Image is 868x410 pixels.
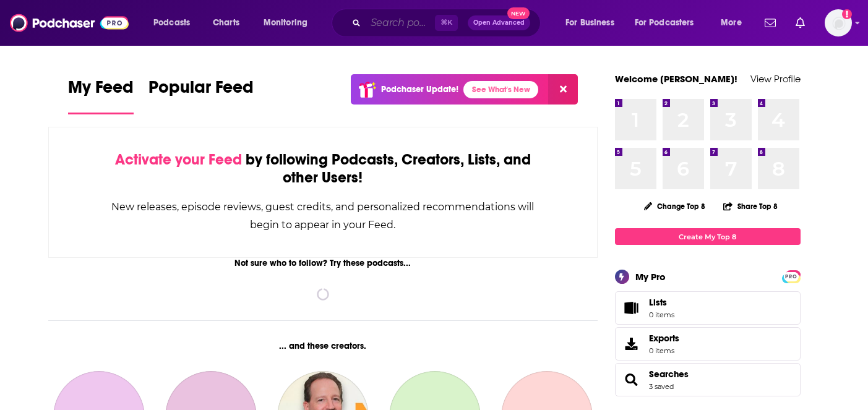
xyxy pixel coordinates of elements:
a: Show notifications dropdown [791,12,810,33]
a: Charts [205,13,247,33]
span: Charts [213,14,239,32]
div: Search podcasts, credits, & more... [343,9,552,37]
a: Searches [649,369,689,380]
a: Show notifications dropdown [760,12,781,33]
div: Not sure who to follow? Try these podcasts... [48,258,598,268]
img: Podchaser - Follow, Share and Rate Podcasts [10,11,129,35]
span: For Podcasters [635,14,694,32]
p: Podchaser Update! [381,84,458,95]
button: Change Top 8 [637,199,713,214]
input: Search podcasts, credits, & more... [366,13,435,33]
button: open menu [627,13,712,33]
img: User Profile [825,9,852,36]
span: More [721,14,742,32]
a: PRO [784,271,799,281]
div: ... and these creators. [48,341,598,351]
a: See What's New [463,81,538,98]
span: PRO [784,272,799,281]
span: Logged in as christina_epic [825,9,852,36]
a: My Feed [68,77,134,114]
button: open menu [145,13,206,33]
a: Lists [615,291,801,325]
a: Create My Top 8 [615,228,801,245]
button: Open AdvancedNew [468,15,530,30]
button: open menu [557,13,630,33]
a: Popular Feed [148,77,254,114]
span: Activate your Feed [115,150,242,169]
button: Share Top 8 [723,194,778,218]
a: View Profile [750,73,801,85]
a: Exports [615,327,801,361]
span: Lists [649,297,667,308]
span: Lists [619,299,644,317]
span: Podcasts [153,14,190,32]
a: Searches [619,371,644,388]
button: Show profile menu [825,9,852,36]
a: 3 saved [649,382,674,391]
span: Exports [649,333,679,344]
span: Open Advanced [473,20,525,26]
svg: Add a profile image [842,9,852,19]
div: by following Podcasts, Creators, Lists, and other Users! [111,151,536,187]
span: 0 items [649,346,679,355]
span: My Feed [68,77,134,105]
span: Monitoring [264,14,307,32]
button: open menu [712,13,757,33]
button: open menu [255,13,324,33]
div: My Pro [635,271,666,283]
span: ⌘ K [435,15,458,31]
div: New releases, episode reviews, guest credits, and personalized recommendations will begin to appe... [111,198,536,234]
span: New [507,7,530,19]
span: 0 items [649,310,674,319]
span: Popular Feed [148,77,254,105]
a: Welcome [PERSON_NAME]! [615,73,737,85]
span: Exports [619,335,644,352]
span: For Business [565,14,614,32]
span: Lists [649,297,674,308]
span: Searches [615,363,801,396]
